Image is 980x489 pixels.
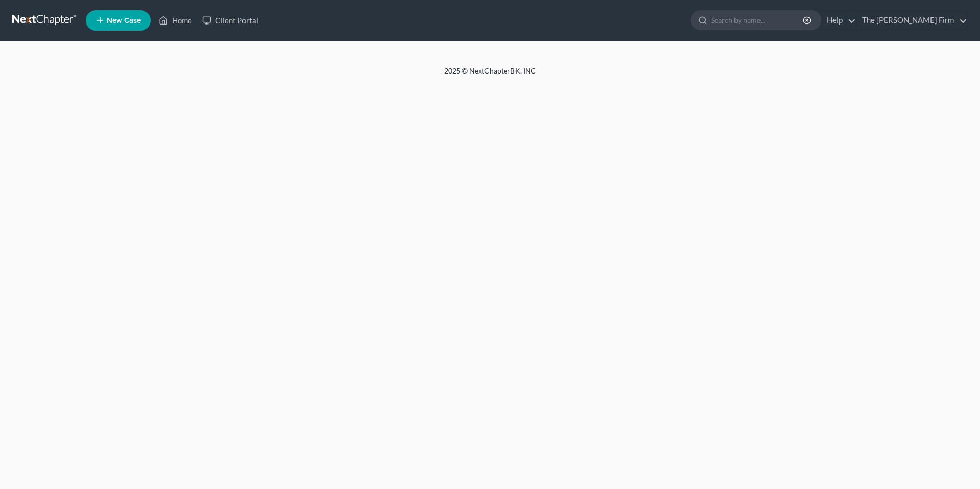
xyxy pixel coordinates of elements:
[199,66,781,84] div: 2025 © NextChapterBK, INC
[711,11,804,30] input: Search by name...
[197,11,263,30] a: Client Portal
[107,17,141,25] span: New Case
[154,11,197,30] a: Home
[822,11,856,30] a: Help
[857,11,967,30] a: The [PERSON_NAME] Firm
